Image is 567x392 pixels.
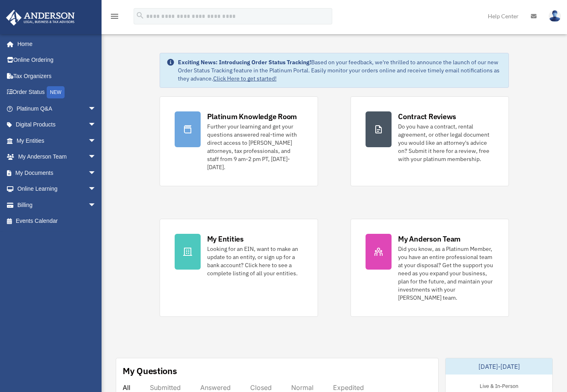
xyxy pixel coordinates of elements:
a: My Anderson Teamarrow_drop_down [6,149,108,165]
a: Events Calendar [6,213,108,229]
a: My Entitiesarrow_drop_down [6,133,108,149]
div: Further your learning and get your questions answered real-time with direct access to [PERSON_NAM... [207,122,303,171]
a: Online Ordering [6,52,108,68]
div: Live & In-Person [473,381,525,390]
span: arrow_drop_down [88,100,104,117]
div: My Anderson Team [398,234,461,244]
div: NEW [47,86,65,98]
a: My Entities Looking for an EIN, want to make an update to an entity, or sign up for a bank accoun... [160,219,318,317]
a: My Documentsarrow_drop_down [6,165,108,181]
div: Answered [200,383,231,392]
div: Did you know, as a Platinum Member, you have an entire professional team at your disposal? Get th... [398,245,494,302]
div: Expedited [333,383,364,392]
a: Contract Reviews Do you have a contract, rental agreement, or other legal document you would like... [351,96,509,186]
div: All [123,383,130,392]
div: Do you have a contract, rental agreement, or other legal document you would like an attorney's ad... [398,122,494,163]
div: Based on your feedback, we're thrilled to announce the launch of our new Order Status Tracking fe... [178,58,502,83]
a: Home [6,36,104,52]
a: Order StatusNEW [6,84,108,101]
a: Online Learningarrow_drop_down [6,181,108,197]
div: Submitted [150,383,181,392]
img: Anderson Advisors Platinum Portal [4,10,77,26]
div: My Questions [123,365,177,377]
i: search [136,11,145,20]
span: arrow_drop_down [88,133,104,149]
div: Normal [291,383,314,392]
span: arrow_drop_down [88,117,104,133]
strong: Exciting News: Introducing Order Status Tracking! [178,59,311,66]
div: Platinum Knowledge Room [207,111,297,122]
a: Tax Organizers [6,68,108,84]
div: Closed [250,383,272,392]
img: User Pic [549,10,561,22]
a: Platinum Q&Aarrow_drop_down [6,100,108,117]
a: My Anderson Team Did you know, as a Platinum Member, you have an entire professional team at your... [351,219,509,317]
i: menu [110,11,119,21]
a: Click Here to get started! [213,75,277,82]
div: My Entities [207,234,244,244]
a: Digital Productsarrow_drop_down [6,117,108,133]
div: [DATE]-[DATE] [446,358,552,375]
a: Platinum Knowledge Room Further your learning and get your questions answered real-time with dire... [160,96,318,186]
div: Contract Reviews [398,111,456,122]
span: arrow_drop_down [88,149,104,166]
a: menu [110,14,119,21]
div: Looking for an EIN, want to make an update to an entity, or sign up for a bank account? Click her... [207,245,303,277]
a: Billingarrow_drop_down [6,197,108,213]
span: arrow_drop_down [88,165,104,181]
span: arrow_drop_down [88,181,104,198]
span: arrow_drop_down [88,197,104,213]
